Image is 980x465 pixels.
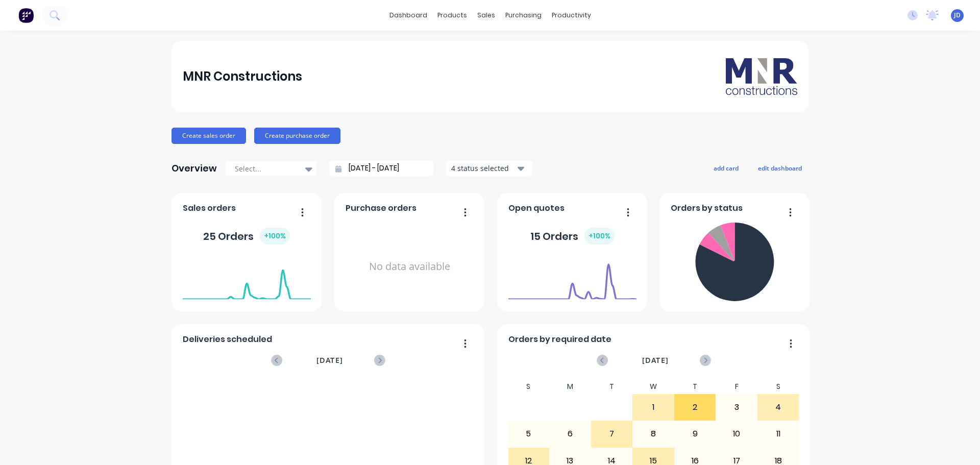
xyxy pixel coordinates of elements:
span: Purchase orders [346,202,416,214]
div: 8 [633,421,674,447]
button: add card [707,161,745,175]
div: sales [472,8,500,23]
span: Sales orders [183,202,236,214]
div: 6 [550,421,591,447]
div: S [757,379,799,394]
button: 4 status selected [446,161,532,176]
span: Orders by status [671,202,743,214]
span: JD [954,11,961,20]
div: S [508,379,550,394]
button: Create purchase order [254,128,340,144]
div: productivity [547,8,596,23]
div: T [591,379,633,394]
div: 10 [716,421,757,447]
div: F [716,379,757,394]
div: T [674,379,716,394]
img: MNR Constructions [726,58,797,95]
div: M [549,379,591,394]
div: No data available [346,218,474,315]
div: products [432,8,472,23]
a: dashboard [384,8,432,23]
div: 5 [508,421,549,447]
div: + 100 % [260,228,290,244]
div: 7 [592,421,632,447]
span: [DATE] [642,355,669,366]
button: Create sales order [171,128,246,144]
div: purchasing [500,8,547,23]
img: Factory [18,8,34,23]
div: 11 [758,421,799,447]
span: Open quotes [508,202,565,214]
div: 25 Orders [203,228,290,244]
div: 1 [633,395,674,420]
div: 9 [675,421,716,447]
div: + 100 % [584,228,615,244]
span: [DATE] [316,355,343,366]
div: W [632,379,674,394]
div: 2 [675,395,716,420]
div: 15 Orders [530,228,615,244]
div: MNR Constructions [183,66,302,87]
div: 4 status selected [451,163,516,174]
div: 3 [716,395,757,420]
div: 4 [758,395,799,420]
button: edit dashboard [751,161,808,175]
div: Overview [171,158,217,179]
